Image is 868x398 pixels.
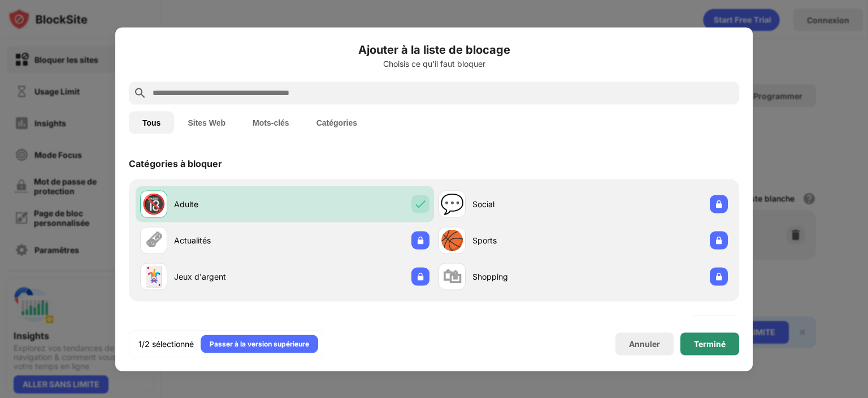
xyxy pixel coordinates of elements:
button: Tous [129,111,174,134]
button: Catégories [303,111,371,134]
div: 🏀 [440,229,464,252]
div: 1/2 sélectionné [138,338,194,349]
div: 🛍 [442,265,462,288]
div: Jeux d'argent [174,271,285,283]
button: Mots-clés [239,111,303,134]
div: 🗞 [144,229,163,252]
h6: Ajouter à la liste de blocage [129,41,739,58]
div: Choisis ce qu'il faut bloquer [129,59,739,68]
div: 🃏 [142,265,166,288]
div: Sports [472,234,583,246]
div: Adulte [174,198,285,210]
div: Actualités [174,234,285,246]
div: Passer à la version supérieure [210,338,309,349]
img: search.svg [133,86,147,100]
div: 💬 [440,192,464,216]
div: Catégories à bloquer [129,157,222,169]
div: Social [472,198,583,210]
div: Shopping [472,271,583,283]
div: Terminé [694,339,726,348]
button: Sites Web [174,111,239,134]
div: Annuler [629,339,660,349]
div: 🔞 [142,192,166,216]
